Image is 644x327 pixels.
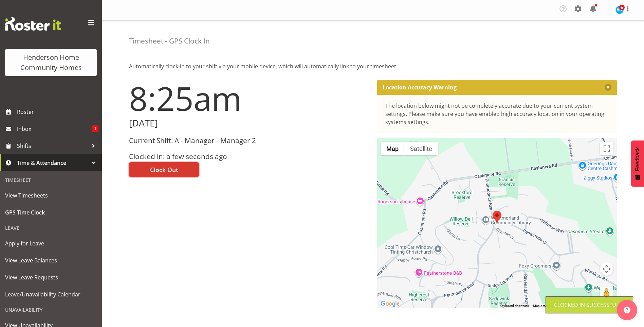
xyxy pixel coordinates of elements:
[379,299,401,308] img: Google
[2,204,100,221] a: GPS Time Clock
[533,304,570,308] span: Map data ©2025 Google
[554,301,625,309] div: Clocked in Successfully
[5,207,97,218] span: GPS Time Clock
[5,17,61,31] img: Rosterit website logo
[624,307,630,313] img: help-xxl-2.png
[385,102,609,126] div: The location below might not be completely accurate due to your current system settings. Please m...
[129,80,369,117] h1: 8:25am
[2,221,100,235] div: Leave
[383,84,457,91] p: Location Accuracy Warning
[129,118,369,128] h2: [DATE]
[379,299,401,308] a: Open this area in Google Maps (opens a new window)
[381,142,404,155] button: Show street map
[5,272,97,282] span: View Leave Requests
[2,303,100,317] div: Unavailability
[2,235,100,252] a: Apply for Leave
[634,147,641,171] span: Feedback
[129,137,369,144] h3: Current Shift: A - Manager - Manager 2
[129,62,617,70] p: Automatically clock-in to your shift via your mobile device, which will automatically link to you...
[17,124,92,134] span: Inbox
[404,142,438,155] button: Show satellite imagery
[631,140,644,187] button: Feedback - Show survey
[600,262,613,276] button: Map camera controls
[600,287,613,300] button: Drag Pegman onto the map to open Street View
[2,286,100,303] a: Leave/Unavailability Calendar
[2,187,100,204] a: View Timesheets
[5,238,97,248] span: Apply for Leave
[615,6,624,14] img: barbara-dunlop8515.jpg
[129,153,369,160] h3: Clocked in: a few seconds ago
[150,165,178,174] span: Clock Out
[600,142,613,155] button: Toggle fullscreen view
[2,252,100,269] a: View Leave Balances
[2,173,100,187] div: Timesheet
[500,304,529,308] button: Keyboard shortcuts
[129,37,210,45] h4: Timesheet - GPS Clock In
[5,255,97,265] span: View Leave Balances
[17,158,88,168] span: Time & Attendance
[5,289,97,299] span: Leave/Unavailability Calendar
[17,141,88,151] span: Shifts
[92,125,98,132] span: 1
[12,52,90,73] div: Henderson Home Community Homes
[129,162,199,177] button: Clock Out
[605,84,611,91] button: Close message
[17,107,98,117] span: Roster
[2,269,100,286] a: View Leave Requests
[5,190,97,201] span: View Timesheets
